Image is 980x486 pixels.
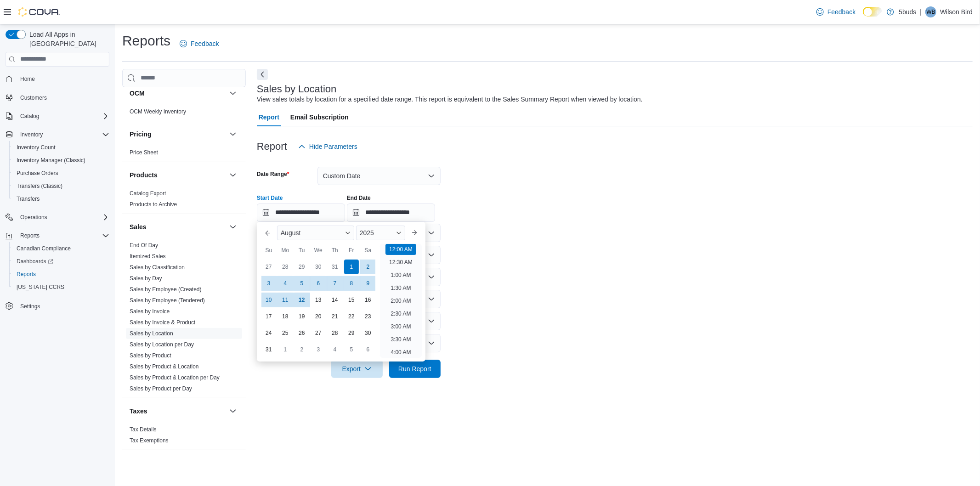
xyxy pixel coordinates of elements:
[337,360,377,378] span: Export
[278,326,293,340] div: day-25
[17,212,51,223] button: Operations
[257,141,287,152] h3: Report
[227,221,238,232] button: Sales
[925,6,936,17] div: Wilson Bird
[2,91,113,104] button: Customers
[387,295,414,306] li: 2:00 AM
[13,142,109,153] span: Inventory Count
[130,190,166,197] a: Catalog Export
[387,270,414,281] li: 1:00 AM
[20,232,40,239] span: Reports
[122,188,246,214] div: Products
[17,157,85,164] span: Inventory Manager (Classic)
[261,326,276,340] div: day-24
[130,426,157,433] a: Tax Details
[17,300,109,311] span: Settings
[130,407,226,416] button: Taxes
[328,293,342,307] div: day-14
[827,7,855,17] span: Feedback
[9,180,113,192] button: Transfers (Classic)
[130,130,226,139] button: Pricing
[2,229,113,242] button: Reports
[2,72,113,85] button: Home
[130,437,169,444] span: Tax Exemptions
[122,32,170,50] h1: Reports
[17,129,46,140] button: Inventory
[813,3,859,21] a: Feedback
[130,275,162,282] a: Sales by Day
[428,229,435,237] button: Open list of options
[130,264,185,271] a: Sales by Classification
[130,407,147,416] h3: Taxes
[311,260,326,274] div: day-30
[344,342,359,357] div: day-5
[295,326,309,340] div: day-26
[361,260,375,274] div: day-2
[311,342,326,357] div: day-3
[328,342,342,357] div: day-4
[20,113,39,120] span: Catalog
[2,299,113,312] button: Settings
[9,281,113,294] button: [US_STATE] CCRS
[130,130,151,139] h3: Pricing
[385,257,416,268] li: 12:30 AM
[261,260,276,274] div: day-27
[130,89,226,98] button: OCM
[387,321,414,332] li: 3:00 AM
[191,39,219,48] span: Feedback
[20,303,40,310] span: Settings
[356,226,405,240] div: Button. Open the year selector. 2025 is currently selected.
[130,352,171,359] a: Sales by Product
[130,253,166,260] a: Itemized Sales
[13,181,66,192] a: Transfers (Classic)
[17,73,109,85] span: Home
[13,193,109,204] span: Transfers
[13,256,109,267] span: Dashboards
[6,68,109,337] nav: Complex example
[899,6,916,17] p: 5buds
[20,75,35,83] span: Home
[130,108,186,115] a: OCM Weekly Inventory
[387,308,414,319] li: 2:30 AM
[328,276,342,291] div: day-7
[130,352,171,359] span: Sales by Product
[130,222,226,232] button: Sales
[281,229,301,237] span: August
[130,341,194,348] a: Sales by Location per Day
[389,360,441,378] button: Run Report
[122,240,246,398] div: Sales
[13,168,109,179] span: Purchase Orders
[130,341,194,348] span: Sales by Location per Day
[261,293,276,307] div: day-10
[2,110,113,123] button: Catalog
[9,154,113,167] button: Inventory Manager (Classic)
[17,271,36,278] span: Reports
[122,106,246,121] div: OCM
[17,144,56,151] span: Inventory Count
[387,347,414,358] li: 4:00 AM
[17,73,39,85] a: Home
[227,88,238,99] button: OCM
[278,309,293,324] div: day-18
[344,243,359,258] div: Fr
[130,374,220,381] a: Sales by Product & Location per Day
[311,293,326,307] div: day-13
[130,170,226,180] button: Products
[295,276,309,291] div: day-5
[13,142,59,153] a: Inventory Count
[259,108,279,126] span: Report
[278,243,293,258] div: Mo
[927,6,935,17] span: WB
[277,226,354,240] div: Button. Open the month selector. August is currently selected.
[130,437,169,444] a: Tax Exemptions
[317,167,441,185] button: Custom Date
[130,385,192,392] a: Sales by Product per Day
[13,282,109,293] span: Washington CCRS
[17,301,44,312] a: Settings
[13,243,74,254] a: Canadian Compliance
[130,363,199,370] span: Sales by Product & Location
[9,268,113,281] button: Reports
[13,256,57,267] a: Dashboards
[227,129,238,140] button: Pricing
[17,92,51,103] a: Customers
